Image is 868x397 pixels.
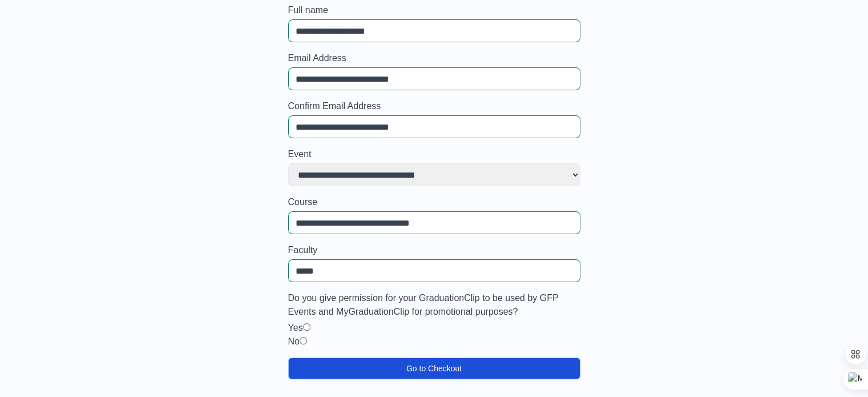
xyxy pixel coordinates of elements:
label: No [288,336,300,346]
label: Email Address [288,51,580,65]
button: Go to Checkout [288,358,580,379]
label: Event [288,147,580,161]
label: Faculty [288,243,580,257]
label: Yes [288,323,303,332]
label: Do you give permission for your GraduationClip to be used by GFP Events and MyGraduationClip for ... [288,291,580,319]
label: Full name [288,3,580,17]
label: Confirm Email Address [288,99,580,113]
label: Course [288,195,580,209]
